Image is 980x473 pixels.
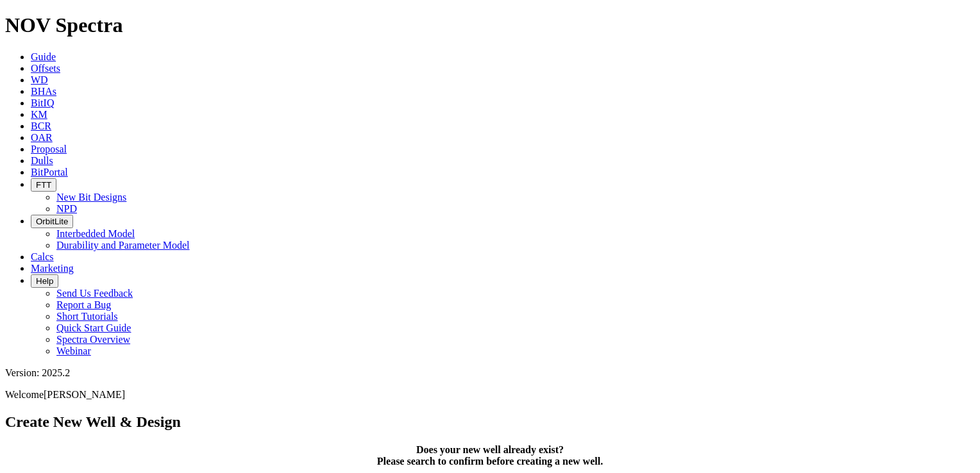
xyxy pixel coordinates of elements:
a: WD [31,74,48,85]
a: Guide [31,51,56,62]
a: BitIQ [31,97,54,108]
a: Quick Start Guide [56,322,131,333]
span: Help [36,276,53,286]
a: Report a Bug [56,299,111,310]
a: Short Tutorials [56,311,118,322]
a: KM [31,109,47,120]
a: BHAs [31,86,56,97]
h4: Does your new well already exist? Please search to confirm before creating a new well. [5,444,975,467]
h2: Create New Well & Design [5,413,975,431]
a: Offsets [31,63,60,74]
button: Help [31,274,58,288]
a: BCR [31,120,51,131]
button: OrbitLite [31,215,73,228]
a: Send Us Feedback [56,288,133,299]
div: Version: 2025.2 [5,367,975,379]
a: Spectra Overview [56,334,130,345]
a: Proposal [31,144,67,154]
span: OrbitLite [36,217,68,226]
a: Interbedded Model [56,228,135,239]
span: [PERSON_NAME] [44,389,125,400]
h1: NOV Spectra [5,13,975,37]
a: BitPortal [31,167,68,178]
span: FTT [36,180,51,190]
a: OAR [31,132,53,143]
a: Marketing [31,263,74,274]
p: Welcome [5,389,975,401]
a: Webinar [56,345,91,356]
a: New Bit Designs [56,192,126,203]
a: Durability and Parameter Model [56,240,190,251]
button: FTT [31,178,56,192]
a: Dulls [31,155,53,166]
a: Calcs [31,251,54,262]
a: NPD [56,203,77,214]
